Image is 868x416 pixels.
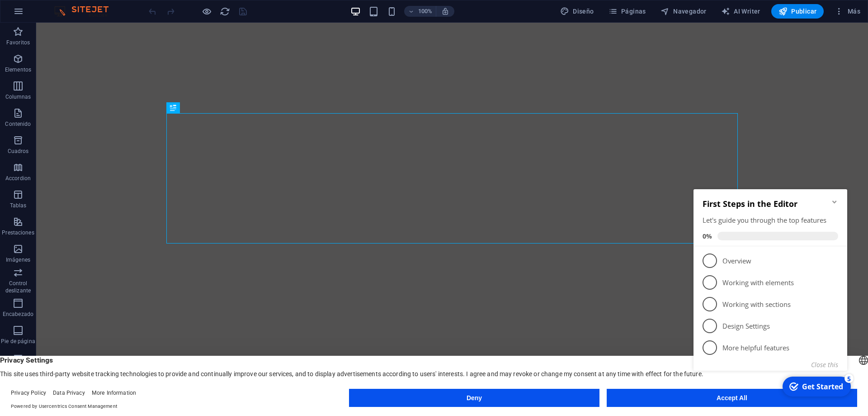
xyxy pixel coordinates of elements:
p: Elementos [5,66,31,73]
span: Más [835,7,860,16]
div: 5 [155,194,164,203]
p: Design Settings [33,141,141,151]
li: Working with sections [4,113,157,135]
h6: 100% [418,6,432,17]
li: Working with elements [4,91,157,113]
button: Diseño [557,4,598,19]
img: WhatsApp [782,329,805,352]
p: Pie de página [1,338,35,345]
p: Favoritos [6,39,30,46]
span: Navegador [660,7,707,16]
button: Close this [121,180,148,189]
p: Contenido [5,120,31,128]
li: Overview [4,70,157,91]
span: AI Writer [721,7,760,16]
span: Páginas [609,7,646,16]
li: More helpful features [4,157,157,178]
div: Minimize checklist [141,18,148,25]
button: 100% [404,6,436,17]
a: Chatea con nosotros por WhatsApp [778,325,809,356]
i: Volver a cargar página [220,6,230,17]
button: Páginas [605,4,650,19]
p: Tablas [10,202,27,209]
p: Imágenes [6,256,30,263]
button: AI Writer [717,4,764,19]
p: Encabezado [3,311,33,318]
p: Accordion [5,175,31,182]
i: Al redimensionar, ajustar el nivel de zoom automáticamente para ajustarse al dispositivo elegido. [441,7,449,15]
button: Navegador [657,4,710,19]
div: Get Started [112,201,153,211]
p: Prestaciones [2,229,34,236]
div: Let's guide you through the top features [13,35,148,45]
span: 0% [13,52,28,60]
p: More helpful features [33,163,141,172]
li: Design Settings [4,135,157,157]
h2: First Steps in the Editor [13,18,148,29]
button: Haz clic para salir del modo de previsualización y seguir editando [201,6,212,17]
p: Overview [33,76,141,86]
p: Working with elements [33,98,141,107]
p: Cuadros [8,148,29,155]
p: Working with sections [33,120,141,129]
button: reload [219,6,230,17]
img: Editor Logo [52,6,120,17]
button: Más [831,4,864,19]
div: Get Started 5 items remaining, 0% complete [93,196,161,216]
span: Diseño [560,7,594,16]
div: Diseño (Ctrl+Alt+Y) [557,4,598,19]
button: Publicar [771,4,824,19]
p: Columnas [5,93,31,100]
span: Publicar [778,7,817,16]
